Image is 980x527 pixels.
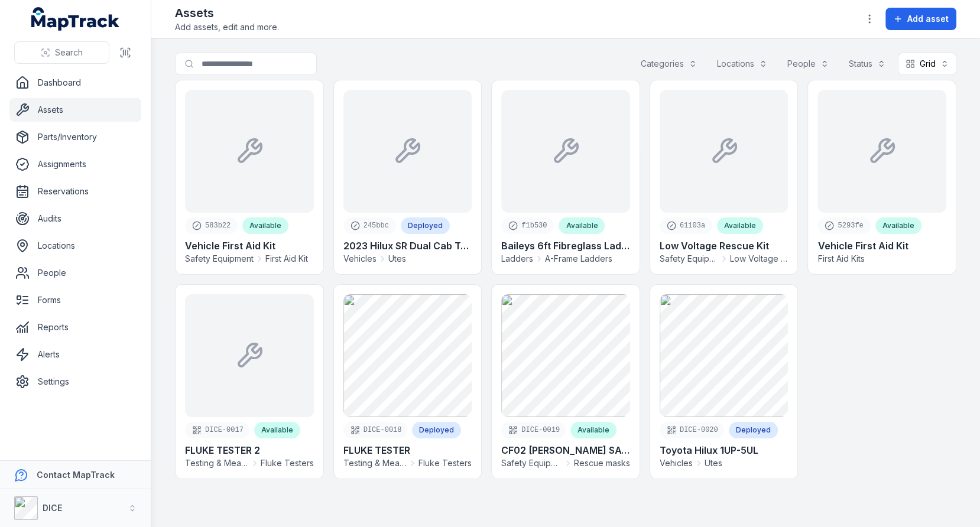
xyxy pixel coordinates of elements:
button: Grid [898,53,956,75]
span: Add asset [907,13,949,25]
a: Settings [9,370,141,393]
button: Categories [633,53,705,75]
span: Add assets, edit and more. [175,21,279,33]
strong: DICE [43,503,62,513]
button: People [780,53,836,75]
a: MapTrack [31,7,120,31]
a: Alerts [9,343,141,366]
button: Locations [709,53,775,75]
a: Dashboard [9,71,141,95]
a: People [9,261,141,285]
a: Reservations [9,180,141,203]
button: Status [841,53,893,75]
span: Search [55,47,83,58]
a: Parts/Inventory [9,125,141,149]
a: Locations [9,234,141,258]
strong: Contact MapTrack [37,470,115,480]
button: Add asset [885,8,956,30]
a: Assignments [9,152,141,176]
a: Assets [9,98,141,122]
h2: Assets [175,5,279,21]
a: Audits [9,207,141,230]
button: Search [14,41,109,64]
a: Reports [9,315,141,339]
a: Forms [9,288,141,312]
